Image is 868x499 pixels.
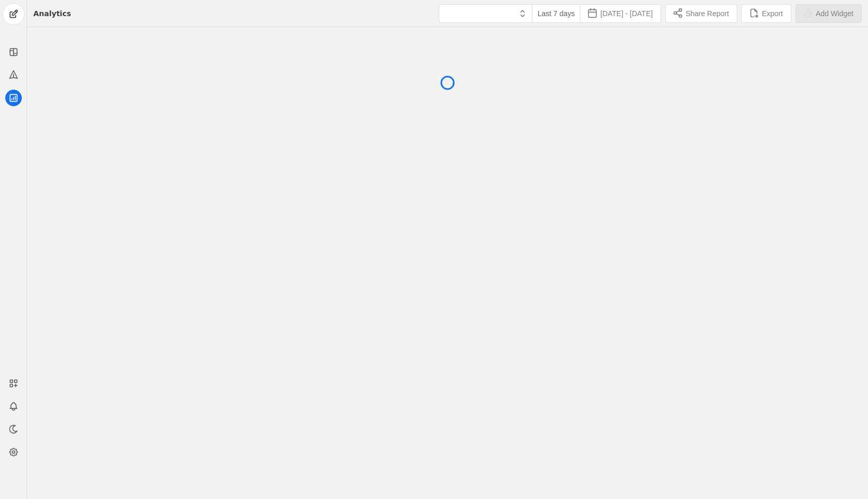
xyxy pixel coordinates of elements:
button: Last 7 days [532,4,581,23]
span: Last 7 days [538,8,575,19]
div: Analytics [33,8,71,19]
span: [DATE] - [DATE] [600,8,653,19]
span: Share Report [686,8,729,19]
button: Export [741,4,791,23]
button: Share Report [665,4,737,23]
span: Export [762,8,783,19]
button: [DATE] - [DATE] [580,4,661,23]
